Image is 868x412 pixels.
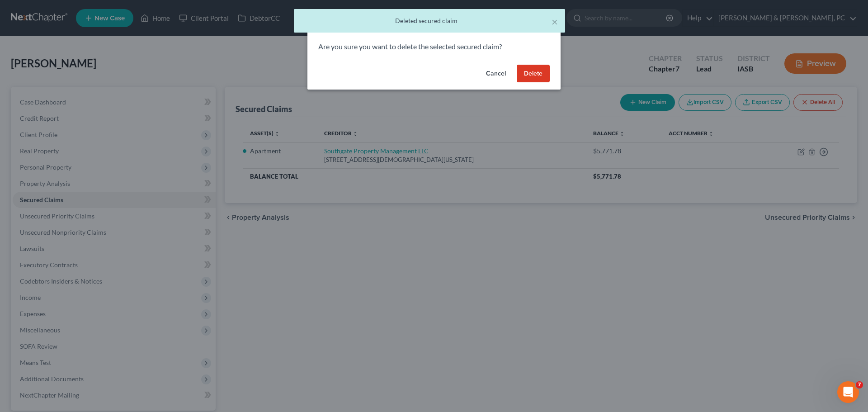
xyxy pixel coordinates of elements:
[479,65,513,83] button: Cancel
[517,65,550,83] button: Delete
[318,42,550,52] p: Are you sure you want to delete the selected secured claim?
[301,16,558,25] div: Deleted secured claim
[837,381,859,403] iframe: Intercom live chat
[856,381,863,388] span: 7
[552,16,558,27] button: ×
